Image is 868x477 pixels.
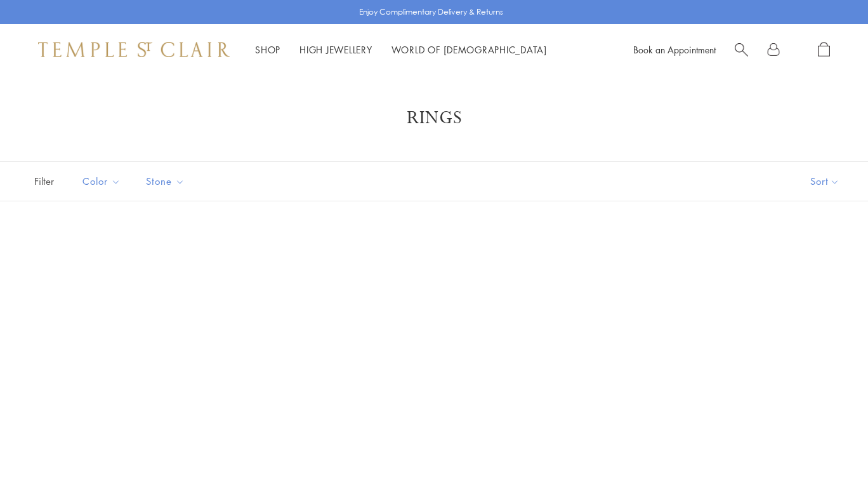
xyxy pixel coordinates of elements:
nav: Main navigation [255,42,547,58]
h1: Rings [51,107,817,130]
a: Search [735,42,748,58]
a: ShopShop [255,43,280,56]
button: Color [73,167,130,196]
a: High JewelleryHigh Jewellery [299,43,372,56]
span: Color [76,173,130,189]
span: Stone [140,173,194,189]
img: Temple St. Clair [38,42,230,57]
button: Stone [136,167,194,196]
a: World of [DEMOGRAPHIC_DATA]World of [DEMOGRAPHIC_DATA] [391,43,547,56]
p: Enjoy Complimentary Delivery & Returns [359,6,503,18]
button: Show sort by [782,162,868,201]
a: Book an Appointment [633,43,716,56]
a: Open Shopping Bag [818,42,830,58]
